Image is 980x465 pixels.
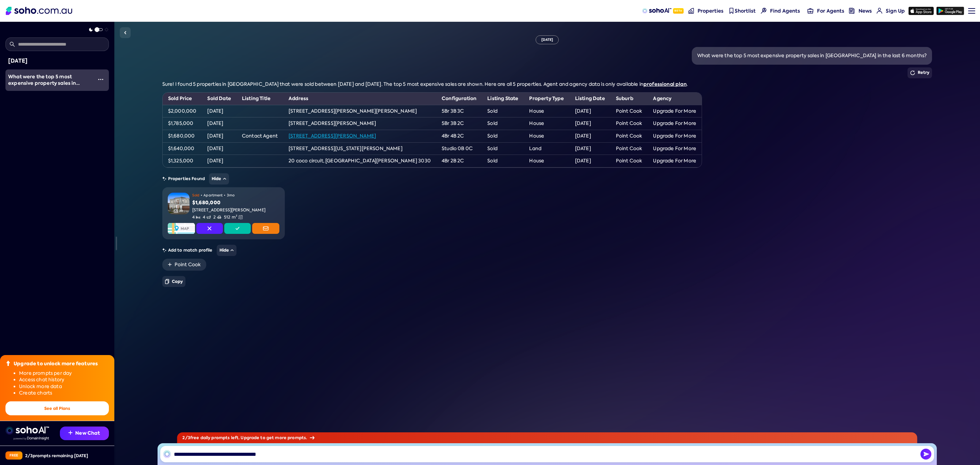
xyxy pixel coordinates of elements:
img: news-nav icon [849,8,855,14]
a: [STREET_ADDRESS][PERSON_NAME] [289,133,376,139]
td: [DATE] [202,155,236,167]
span: Apartment [203,193,223,198]
img: Land size [239,215,243,219]
img: Property [168,193,190,214]
img: Bedrooms [196,215,200,219]
div: [STREET_ADDRESS][PERSON_NAME] [192,207,279,213]
img: SohoAI logo black [163,450,171,458]
td: [STREET_ADDRESS][US_STATE][PERSON_NAME] [283,142,436,155]
td: Point Cook [610,142,648,155]
td: 5Br 3B 3C [436,105,482,117]
button: Send [920,449,931,460]
img: for-agents-nav icon [877,8,882,14]
div: [DATE] [8,57,106,65]
th: Listing Date [570,93,610,105]
img: Map [168,223,195,234]
td: Studio 0B 0C [436,142,482,155]
span: 3mo [227,193,234,198]
td: [DATE] [202,105,236,117]
td: House [524,105,569,117]
div: Properties Found [162,173,932,185]
li: Unlock more data [19,383,109,390]
img: sohoAI logo [642,8,671,14]
td: [DATE] [570,130,610,142]
td: [DATE] [570,117,610,130]
img: Data provided by Domain Insight [14,437,49,440]
th: Agency [648,93,702,105]
img: Send icon [920,449,931,460]
td: $1,680,000 [163,130,202,142]
a: What were the top 5 most expensive property sales in [GEOGRAPHIC_DATA] in the last 6 months? [5,69,93,91]
img: Arrow icon [310,436,314,439]
div: [DATE] [536,35,559,44]
td: [DATE] [570,142,610,155]
th: Configuration [436,93,482,105]
th: Listing Title [236,93,283,105]
a: PropertyGallery Icon20Sold•Apartment•3mo$1,680,000[STREET_ADDRESS][PERSON_NAME]4Bedrooms4Bathroom... [162,187,285,239]
td: Sold [482,130,524,142]
button: Retry [908,67,932,78]
img: shortlist-nav icon [729,8,734,14]
span: Sign Up [886,7,905,14]
td: $1,785,000 [163,117,202,130]
td: 5Br 3B 2C [436,117,482,130]
th: Listing State [482,93,524,105]
td: [DATE] [202,117,236,130]
div: Add to match profile [162,245,932,256]
img: Retry icon [910,70,915,75]
img: Carspots [217,215,221,219]
td: Point Cook [610,105,648,117]
li: Access chat history [19,376,109,383]
img: Find agents icon [761,8,767,14]
td: [STREET_ADDRESS][PERSON_NAME][PERSON_NAME] [283,105,436,117]
td: [DATE] [570,155,610,167]
span: • [224,193,225,198]
span: Shortlist [735,7,756,14]
img: Sidebar toggle icon [121,29,129,37]
div: $1,680,000 [192,199,279,206]
td: House [524,130,569,142]
img: Upgrade icon [5,360,11,366]
span: 20 [179,209,183,213]
span: News [859,7,872,14]
li: Create charts [19,390,109,397]
img: for-agents-nav icon [807,8,813,14]
td: 4Br 4B 2C [436,130,482,142]
a: professional plan [643,81,687,87]
td: [DATE] [202,142,236,155]
div: Upgrade to unlock more features [14,360,98,367]
td: 20 coco circuit, [GEOGRAPHIC_DATA][PERSON_NAME] 3030 [283,155,436,167]
td: Upgrade For More [648,105,702,117]
div: 2 / 3 prompts remaining [DATE] [25,453,88,459]
td: [DATE] [570,105,610,117]
img: properties-nav icon [688,8,694,14]
div: What were the top 5 most expensive property sales in point cook in the last 6 months? [8,74,93,87]
span: . [687,81,688,87]
li: More prompts per day [19,370,109,377]
span: Beta [673,8,684,14]
td: [DATE] [202,130,236,142]
button: Hide [209,173,229,185]
td: Sold [482,155,524,167]
td: Point Cook [610,117,648,130]
div: Free [5,451,22,460]
div: 2 / 3 free daily prompts left. Upgrade to get more prompts. [177,432,917,443]
button: Copy [162,276,186,287]
img: More icon [98,77,103,82]
span: 2 [213,214,221,220]
td: Land [524,142,569,155]
td: Upgrade For More [648,117,702,130]
td: 4Br 2B 2C [436,155,482,167]
span: Sold [192,193,199,198]
img: sohoai logo [5,427,49,435]
td: [STREET_ADDRESS][PERSON_NAME] [283,117,436,130]
img: Gallery Icon [174,209,178,213]
td: Contact Agent [236,130,283,142]
img: Soho Logo [6,7,72,15]
img: Bathrooms [207,215,211,219]
a: Point Cook [162,259,207,271]
button: Hide [217,245,237,256]
span: What were the top 5 most expensive property sales in [GEOGRAPHIC_DATA] in the last 6 months? [8,73,91,100]
img: google-play icon [936,7,964,15]
span: Find Agents [770,7,800,14]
